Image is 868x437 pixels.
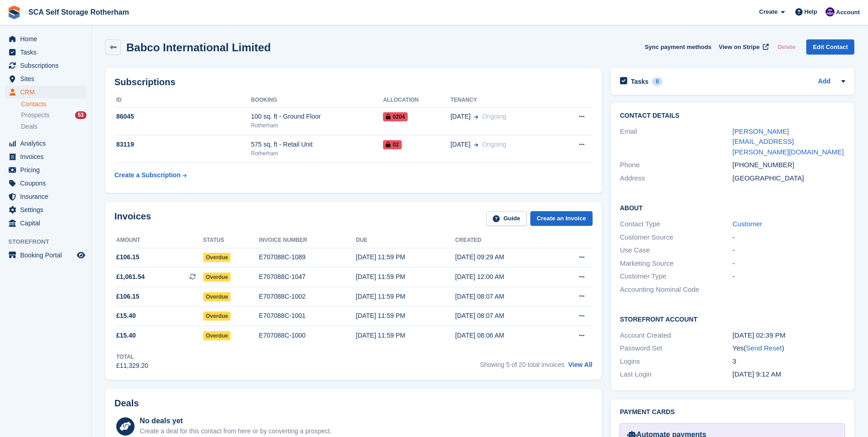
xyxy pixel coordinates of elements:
a: menu [5,217,86,229]
a: Edit Contact [806,39,854,55]
span: 0204 [383,112,408,121]
span: £1,061.54 [116,272,145,282]
div: [DATE] 11:59 PM [356,292,455,301]
time: 2025-05-16 08:12:35 UTC [733,370,781,378]
a: menu [5,46,86,59]
div: 575 sq. ft - Retail Unit [251,140,383,149]
a: Deals [21,122,86,131]
a: View on Stripe [715,39,771,55]
span: Sites [20,72,75,85]
div: Create a Subscription [114,170,181,180]
div: [DATE] 09:29 AM [455,252,554,262]
th: Allocation [383,93,450,108]
a: menu [5,72,86,85]
span: Create [759,7,777,16]
a: Create an Invoice [530,211,593,226]
a: menu [5,59,86,72]
a: [PERSON_NAME][EMAIL_ADDRESS][PERSON_NAME][DOMAIN_NAME] [733,127,844,156]
span: £15.40 [116,311,136,321]
span: Ongoing [482,141,506,148]
a: Prospects 53 [21,110,86,120]
a: View All [568,361,593,368]
div: Address [620,173,733,184]
div: E707088C-1001 [259,311,356,321]
div: 100 sq. ft - Ground Floor [251,112,383,121]
a: menu [5,249,86,262]
div: [DATE] 11:59 PM [356,272,455,282]
a: Add [818,76,830,87]
span: ( ) [744,344,784,352]
span: [DATE] [450,112,470,121]
a: menu [5,177,86,190]
div: Phone [620,160,733,170]
a: menu [5,33,86,45]
h2: Contact Details [620,112,845,120]
th: Status [203,233,259,248]
span: Pricing [20,164,75,176]
span: Overdue [203,311,231,321]
a: Send Reset [746,344,782,352]
span: Tasks [20,46,75,59]
a: menu [5,150,86,163]
h2: Subscriptions [114,77,593,87]
span: Insurance [20,190,75,203]
span: View on Stripe [719,43,760,52]
div: [DATE] 08:07 AM [455,292,554,301]
span: £106.15 [116,252,140,262]
span: Overdue [203,331,231,340]
a: Guide [486,211,527,226]
div: [GEOGRAPHIC_DATA] [733,173,845,184]
a: menu [5,190,86,203]
span: £15.40 [116,331,136,340]
div: Customer Type [620,271,733,282]
img: Kelly Neesham [825,7,835,16]
div: E707088C-1000 [259,331,356,340]
a: Contacts [21,100,86,109]
a: Customer [733,220,762,228]
div: 3 [733,356,845,367]
a: Create a Subscription [114,167,187,184]
h2: Payment cards [620,409,845,416]
span: Booking Portal [20,249,75,262]
span: Showing 5 of 20 total invoices [480,361,565,368]
span: Capital [20,217,75,229]
button: Sync payment methods [645,39,712,55]
th: ID [114,93,251,108]
div: E707088C-1002 [259,292,356,301]
div: [DATE] 08:06 AM [455,331,554,340]
div: Customer Source [620,232,733,243]
th: Tenancy [450,93,556,108]
div: - [733,271,845,282]
span: Invoices [20,150,75,163]
div: [PHONE_NUMBER] [733,160,845,170]
div: £11,329.20 [116,361,148,371]
div: Rotherham [251,121,383,130]
div: - [733,258,845,269]
div: [DATE] 11:59 PM [356,311,455,321]
span: Ongoing [482,113,506,120]
div: Password Set [620,343,733,354]
a: SCA Self Storage Rotherham [25,5,133,20]
div: Accounting Nominal Code [620,284,733,295]
a: menu [5,203,86,216]
div: Create a deal for this contact from here or by converting a prospect. [140,426,331,436]
span: CRM [20,86,75,98]
div: E707088C-1047 [259,272,356,282]
span: Account [836,8,860,17]
div: Logins [620,356,733,367]
span: Subscriptions [20,59,75,72]
div: [DATE] 08:07 AM [455,311,554,321]
button: Delete [774,39,799,55]
span: Coupons [20,177,75,190]
a: menu [5,86,86,98]
span: Prospects [21,111,49,120]
div: [DATE] 11:59 PM [356,252,455,262]
h2: Deals [114,398,139,409]
h2: About [620,203,845,212]
span: Overdue [203,273,231,282]
div: E707088C-1089 [259,252,356,262]
th: Booking [251,93,383,108]
span: Overdue [203,292,231,301]
div: [DATE] 12:00 AM [455,272,554,282]
div: Email [620,126,733,158]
